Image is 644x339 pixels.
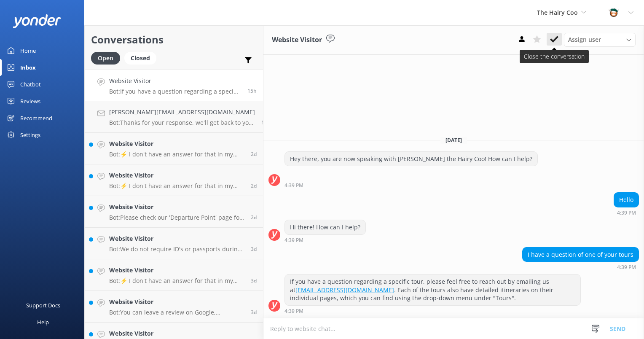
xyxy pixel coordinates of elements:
a: Closed [124,53,161,62]
h4: Website Visitor [109,297,244,307]
h4: Website Visitor [109,329,244,338]
p: Bot: Thanks for your response, we'll get back to you as soon as we can during opening hours. [109,119,255,126]
div: Sep 15 2025 04:39pm (UTC +01:00) Europe/Dublin [284,182,538,188]
strong: 4:39 PM [617,265,636,270]
div: Help [37,314,49,331]
h2: Conversations [91,32,257,48]
div: Sep 15 2025 04:39pm (UTC +01:00) Europe/Dublin [284,237,366,243]
p: Bot: You can leave a review on Google, TripAdvisor, GetYourGuide, and Facebook. [109,309,244,316]
a: Open [91,53,124,62]
h4: Website Visitor [109,266,244,275]
img: yonder-white-logo.png [13,14,61,28]
p: Bot: We do not require ID's or passports during check-in, unless you are travelling with a small ... [109,245,244,253]
h3: Website Visitor [272,35,322,46]
a: Website VisitorBot:⚡ I don't have an answer for that in my knowledge base. Please try and rephras... [85,259,263,291]
span: The Hairy Coo [537,8,578,16]
span: Sep 13 2025 10:45am (UTC +01:00) Europe/Dublin [251,214,257,221]
strong: 4:39 PM [284,309,303,314]
div: Sep 15 2025 04:39pm (UTC +01:00) Europe/Dublin [522,264,639,270]
p: Bot: Please check our 'Departure Point' page for the departure point at [URL][DOMAIN_NAME]. Pleas... [109,214,244,221]
div: Hi there! How can I help? [285,220,365,234]
div: Sep 15 2025 04:39pm (UTC +01:00) Europe/Dublin [284,308,581,314]
div: I have a question of one of your tours [523,248,639,262]
h4: Website Visitor [109,76,241,86]
span: Sep 13 2025 09:45pm (UTC +01:00) Europe/Dublin [251,151,257,158]
div: Home [20,42,36,59]
div: Assign User [564,33,636,46]
p: Bot: ⚡ I don't have an answer for that in my knowledge base. Please try and rephrase your questio... [109,277,244,285]
span: Sep 12 2025 10:33pm (UTC +01:00) Europe/Dublin [251,245,257,253]
span: Assign user [568,35,601,44]
p: Bot: ⚡ I don't have an answer for that in my knowledge base. Please try and rephrase your questio... [109,182,244,190]
div: Open [91,52,120,65]
strong: 4:39 PM [284,183,303,188]
span: Sep 14 2025 11:45am (UTC +01:00) Europe/Dublin [261,119,267,126]
h4: [PERSON_NAME][EMAIL_ADDRESS][DOMAIN_NAME] [109,108,255,117]
h4: Website Visitor [109,234,244,243]
div: Inbox [20,59,36,76]
h4: Website Visitor [109,171,244,180]
a: Website VisitorBot:If you have a question regarding a specific tour, please feel free to reach ou... [85,70,263,101]
div: Support Docs [26,297,60,314]
span: [DATE] [440,137,467,144]
div: Chatbot [20,76,41,93]
a: [PERSON_NAME][EMAIL_ADDRESS][DOMAIN_NAME]Bot:Thanks for your response, we'll get back to you as s... [85,101,263,133]
div: If you have a question regarding a specific tour, please feel free to reach out by emailing us at... [285,274,580,305]
div: Hey there, you are now speaking with [PERSON_NAME] the Hairy Coo! How can I help? [285,152,537,166]
div: Sep 15 2025 04:39pm (UTC +01:00) Europe/Dublin [614,210,639,215]
p: Bot: ⚡ I don't have an answer for that in my knowledge base. Please try and rephrase your questio... [109,151,244,158]
div: Closed [124,52,156,65]
a: Website VisitorBot:⚡ I don't have an answer for that in my knowledge base. Please try and rephras... [85,164,263,196]
a: Website VisitorBot:We do not require ID's or passports during check-in, unless you are travelling... [85,228,263,259]
a: Website VisitorBot:You can leave a review on Google, TripAdvisor, GetYourGuide, and Facebook.3d [85,291,263,323]
span: Sep 12 2025 09:41pm (UTC +01:00) Europe/Dublin [251,309,257,316]
strong: 4:39 PM [284,238,303,243]
strong: 4:39 PM [617,210,636,215]
h4: Website Visitor [109,202,244,212]
a: Website VisitorBot:⚡ I don't have an answer for that in my knowledge base. Please try and rephras... [85,133,263,164]
span: Sep 13 2025 03:20pm (UTC +01:00) Europe/Dublin [251,182,257,189]
img: 457-1738239164.png [607,6,620,19]
span: Sep 12 2025 10:30pm (UTC +01:00) Europe/Dublin [251,277,257,284]
div: Hello [614,193,639,207]
span: Sep 15 2025 04:39pm (UTC +01:00) Europe/Dublin [247,87,257,94]
p: Bot: If you have a question regarding a specific tour, please feel free to reach out by emailing ... [109,88,241,95]
a: [EMAIL_ADDRESS][DOMAIN_NAME] [295,286,394,294]
div: Settings [20,126,40,143]
h4: Website Visitor [109,139,244,148]
a: Website VisitorBot:Please check our 'Departure Point' page for the departure point at [URL][DOMAI... [85,196,263,228]
div: Recommend [20,110,52,126]
div: Reviews [20,93,40,110]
